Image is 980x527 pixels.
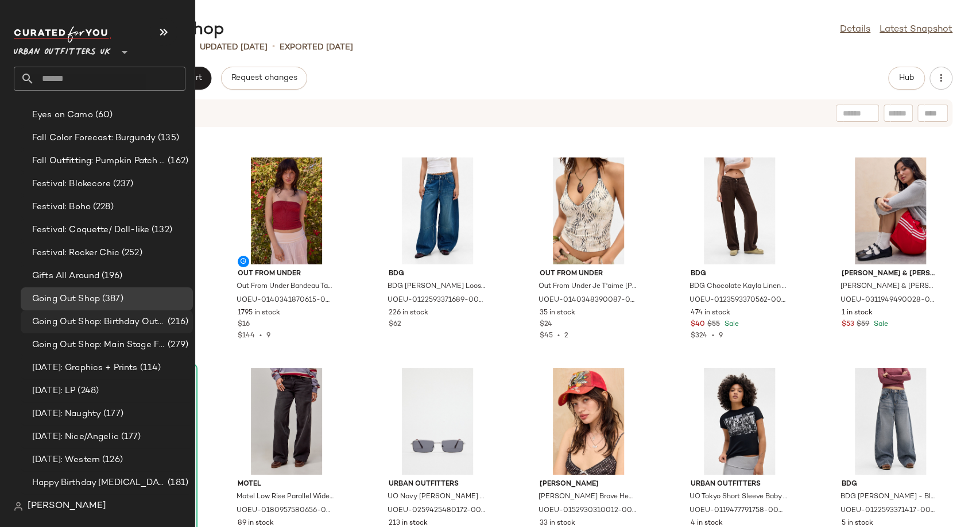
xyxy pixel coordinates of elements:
span: (387) [100,293,123,306]
img: 0259425480172_041_b [379,368,495,475]
span: • [553,332,564,340]
img: 0122593371417_430_a2 [832,368,948,475]
p: Exported [DATE] [280,41,353,53]
span: Gifts All Around [32,270,99,283]
img: 0180957580656_506_b [228,368,344,475]
a: Details [840,23,870,37]
span: BDG Chocolate Kayla Linen Trousers - Brown XL at Urban Outfitters [690,282,787,292]
span: 9 [266,332,270,340]
span: UOEU-0119477791758-000-001 [690,506,787,516]
span: 9 [719,332,723,340]
span: Urban Outfitters UK [14,39,111,60]
span: Hub [898,74,915,83]
span: [DATE]: Western [32,453,100,467]
span: Urban Outfitters [389,479,486,490]
span: [PERSON_NAME] [28,499,106,513]
span: UOEU-0140341870615-001-060 [237,295,334,306]
img: 0119477791758_001_b [681,368,797,475]
span: BDG [PERSON_NAME] - Blue/grey 27W 28L at Urban Outfitters [840,492,938,502]
span: $24 [540,320,552,330]
span: (114) [138,361,161,375]
span: Happy Birthday [MEDICAL_DATA] [32,476,165,490]
span: BDG [691,269,788,279]
span: (196) [99,270,122,283]
span: [PERSON_NAME] & [PERSON_NAME] [PERSON_NAME] [PERSON_NAME] Flats - Black UK 3 at Urban Outfitters [840,282,938,292]
span: (237) [111,178,134,191]
span: UOEU-0180957580656-000-506 [237,506,334,516]
span: Festival: Rocker Chic [32,247,119,260]
img: 0123593370562_020_b [681,157,797,264]
button: Hub [888,67,925,90]
span: Motel [238,479,335,490]
span: 226 in stock [389,308,428,318]
img: 0140341870615_060_b [228,157,344,264]
span: 35 in stock [540,308,575,318]
span: [PERSON_NAME] & [PERSON_NAME] [842,269,939,279]
img: svg%3e [14,502,23,511]
span: (60) [93,109,113,122]
span: Motel Low Rise Parallel Wide Leg Jeans - Off/black 28 at Urban Outfitters [237,492,334,502]
span: (135) [156,132,179,145]
span: Urban Outfitters [691,479,788,490]
span: UOEU-0140348390087-000-029 [539,295,636,306]
span: Festival: Blokecore [32,178,111,191]
span: $144 [238,332,255,340]
span: Festival: Boho [32,201,91,214]
p: updated [DATE] [200,41,268,53]
span: (279) [165,338,188,352]
span: $55 [707,320,720,330]
img: cfy_white_logo.C9jOOHJF.svg [14,26,111,43]
span: Sale [871,321,888,328]
span: Eyes on Camo [32,109,93,122]
span: UO Navy [PERSON_NAME] Sunglasses - Navy at Urban Outfitters [388,492,485,502]
span: • [255,332,266,340]
span: Out From Under [238,269,335,279]
span: [DATE]: LP [32,384,75,398]
span: UO Tokyo Short Sleeve Baby T-Shirt - Black XS at Urban Outfitters [690,492,787,502]
span: Going Out Shop: Main Stage Fits [32,338,165,352]
img: 0311949490028_001_b [832,157,948,264]
span: (216) [165,316,188,329]
span: Out From Under Je T'aime [PERSON_NAME] Top - Brown XS at Urban Outfitters [539,282,636,292]
span: Out From Under Bandeau Tapestry Top - Red XS at Urban Outfitters [237,282,334,292]
span: $53 [842,320,854,330]
span: (177) [101,407,123,421]
img: 0140348390087_029_b [530,157,646,264]
span: [PERSON_NAME] Brave Hearts Metallic Trucker Cap - Red at Urban Outfitters [539,492,636,502]
span: • [707,332,719,340]
img: 0152930310012_060_m [530,368,646,475]
span: [PERSON_NAME] [540,479,637,490]
span: Sale [722,321,739,328]
span: $45 [540,332,553,340]
span: UOEU-0122593371417-000-430 [840,506,938,516]
span: 1 in stock [842,308,873,318]
span: $16 [238,320,250,330]
span: BDG [842,479,939,490]
span: $40 [691,320,705,330]
span: (162) [165,155,188,168]
span: 1795 in stock [238,308,280,318]
img: 0122593371689_107_a2 [379,157,495,264]
span: Request changes [231,74,297,83]
span: (181) [165,476,188,490]
span: Festival: Coquette/ Doll-like [32,224,149,237]
span: UOEU-0259425480172-000-041 [388,506,485,516]
span: $62 [389,320,401,330]
span: 474 in stock [691,308,730,318]
span: Fall Outfitting: Pumpkin Patch Fits [32,155,165,168]
span: Going Out Shop: Birthday Outfit [32,316,165,329]
span: Going Out Shop [32,293,100,306]
span: (228) [91,201,114,214]
span: UOEU-0311949490028-000-001 [840,295,938,306]
span: (248) [75,384,99,398]
span: • [272,40,275,54]
span: BDG [389,269,486,279]
span: (126) [100,453,123,467]
span: [DATE]: Graphics + Prints [32,361,138,375]
span: UOEU-0122593371689-000-107 [388,295,485,306]
button: Request changes [221,67,307,90]
span: $324 [691,332,707,340]
span: [DATE]: Naughty [32,407,101,421]
span: 2 [564,332,568,340]
span: [DATE]: Nice/Angelic [32,430,119,444]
